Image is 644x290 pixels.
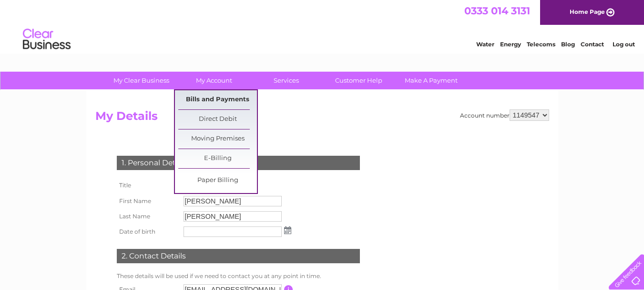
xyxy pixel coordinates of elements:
[464,5,530,17] a: 0333 014 3131
[527,41,555,48] a: Telecoms
[174,72,253,89] a: My Account
[392,72,470,89] a: Make A Payment
[500,41,521,48] a: Energy
[178,171,257,190] a: Paper Billing
[114,224,181,239] th: Date of birth
[284,226,291,234] img: ...
[613,41,635,48] a: Log out
[114,209,181,224] th: Last Name
[178,129,257,149] a: Moving Premises
[476,41,494,48] a: Water
[114,193,181,209] th: First Name
[178,110,257,129] a: Direct Debit
[102,72,181,89] a: My Clear Business
[22,25,71,54] img: logo.png
[178,149,257,168] a: E-Billing
[117,156,360,170] div: 1. Personal Details
[114,177,181,193] th: Title
[561,41,575,48] a: Blog
[460,109,549,121] div: Account number
[117,249,360,263] div: 2. Contact Details
[247,72,326,89] a: Services
[178,90,257,109] a: Bills and Payments
[581,41,604,48] a: Contact
[95,109,549,128] h2: My Details
[97,5,548,46] div: Clear Business is a trading name of Verastar Limited (registered in [GEOGRAPHIC_DATA] No. 3667643...
[319,72,398,89] a: Customer Help
[114,270,362,282] td: These details will be used if we need to contact you at any point in time.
